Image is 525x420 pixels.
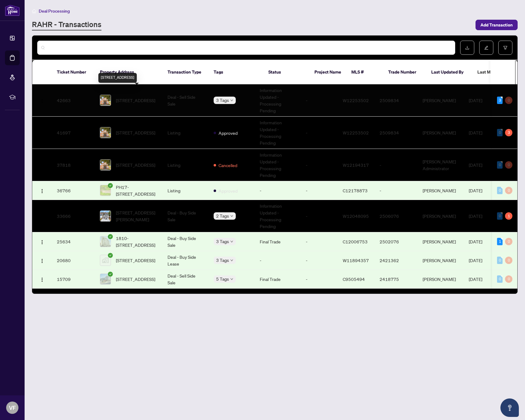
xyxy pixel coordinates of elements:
[116,129,155,136] span: [STREET_ADDRESS]
[497,238,503,245] div: 1
[230,240,233,243] span: down
[418,200,464,232] td: [PERSON_NAME]
[343,276,365,282] span: C9505494
[375,251,418,270] td: 2421362
[418,232,464,251] td: [PERSON_NAME]
[497,187,503,194] div: 0
[469,130,482,135] span: [DATE]
[100,211,111,221] img: thumbnail-img
[465,46,469,50] span: download
[480,20,513,30] span: Add Transaction
[500,398,519,417] button: Open asap
[343,130,369,135] span: W12253502
[40,258,45,263] img: Logo
[116,184,158,197] span: PH17-[STREET_ADDRESS]
[52,232,95,251] td: 25634
[52,149,95,181] td: 37818
[216,238,229,245] span: 3 Tags
[426,60,472,84] th: Last Updated By
[343,213,369,219] span: W12048095
[37,186,47,195] button: Logo
[216,275,229,282] span: 5 Tags
[100,255,111,266] img: thumbnail-img
[52,200,95,232] td: 33666
[505,275,512,283] div: 0
[32,9,36,13] span: home
[503,46,507,50] span: filter
[301,117,338,149] td: -
[230,259,233,262] span: down
[40,163,45,168] img: Logo
[469,276,482,282] span: [DATE]
[216,212,229,219] span: 2 Tags
[52,270,95,289] td: 15709
[116,97,155,104] span: [STREET_ADDRESS]
[343,239,368,244] span: C12006753
[497,161,503,169] div: 0
[383,60,426,84] th: Trade Number
[5,5,20,16] img: logo
[37,128,47,138] button: Logo
[505,97,512,104] div: 0
[108,234,113,239] span: check-circle
[255,181,301,200] td: -
[469,188,482,193] span: [DATE]
[163,84,209,117] td: Deal - Sell Side Sale
[95,60,163,84] th: Property Address
[52,60,95,84] th: Ticket Number
[100,236,111,247] img: thumbnail-img
[37,237,47,246] button: Logo
[255,251,301,270] td: -
[163,149,209,181] td: Listing
[219,162,237,169] span: Cancelled
[375,117,418,149] td: 2509834
[40,214,45,219] img: Logo
[375,232,418,251] td: 2502076
[505,238,512,245] div: 0
[255,200,301,232] td: Information Updated - Processing Pending
[301,149,338,181] td: -
[343,162,369,168] span: W12194317
[116,162,155,168] span: [STREET_ADDRESS]
[163,200,209,232] td: Deal - Buy Side Sale
[163,60,209,84] th: Transaction Type
[375,149,418,181] td: -
[343,98,369,103] span: W12253502
[108,272,113,277] span: check-circle
[230,278,233,281] span: down
[116,257,155,264] span: [STREET_ADDRESS]
[255,232,301,251] td: Final Trade
[301,84,338,117] td: -
[477,69,515,75] span: Last Modified Date
[100,274,111,284] img: thumbnail-img
[163,270,209,289] td: Deal - Sell Side Sale
[505,187,512,194] div: 0
[100,127,111,138] img: thumbnail-img
[255,117,301,149] td: Information Updated - Processing Pending
[100,185,111,196] img: thumbnail-img
[255,149,301,181] td: Information Updated - Processing Pending
[216,97,229,104] span: 3 Tags
[37,160,47,170] button: Logo
[40,240,45,245] img: Logo
[163,117,209,149] td: Listing
[301,232,338,251] td: -
[497,275,503,283] div: 0
[505,129,512,136] div: 3
[505,161,512,169] div: 0
[497,257,503,264] div: 0
[505,257,512,264] div: 0
[263,60,310,84] th: Status
[216,257,229,264] span: 3 Tags
[230,99,233,102] span: down
[497,212,503,220] div: 0
[219,187,238,194] span: Approved
[301,181,338,200] td: -
[163,181,209,200] td: Listing
[310,60,346,84] th: Project Name
[100,160,111,170] img: thumbnail-img
[163,232,209,251] td: Deal - Buy Side Sale
[375,181,418,200] td: -
[418,270,464,289] td: [PERSON_NAME]
[418,149,464,181] td: [PERSON_NAME] Administrator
